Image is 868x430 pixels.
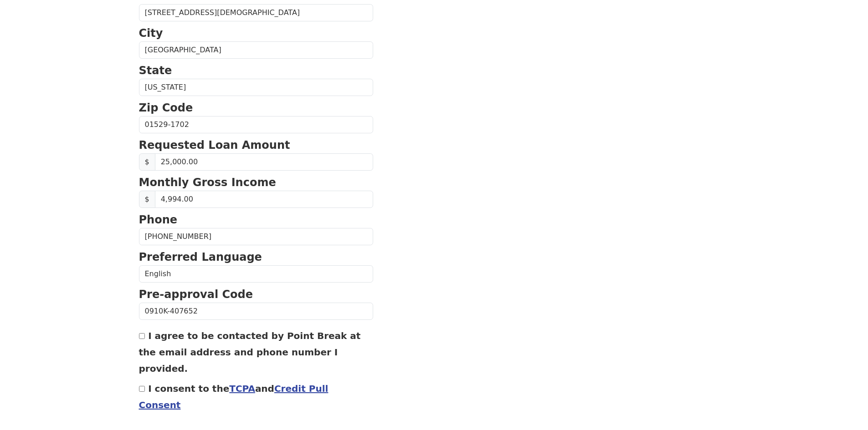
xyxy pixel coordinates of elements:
[139,330,361,374] label: I agree to be contacted by Point Break at the email address and phone number I provided.
[139,228,373,245] input: (___) ___-____
[139,64,172,77] strong: State
[229,383,255,394] a: TCPA
[139,41,373,59] input: City
[139,101,193,114] strong: Zip Code
[139,191,155,208] span: $
[139,213,178,226] strong: Phone
[139,288,253,301] strong: Pre-approval Code
[139,383,329,410] label: I consent to the and
[155,153,373,171] input: Requested Loan Amount
[139,4,373,21] input: Street Address
[139,153,155,171] span: $
[139,139,290,152] strong: Requested Loan Amount
[155,191,373,208] input: Monthly Gross Income
[139,174,373,191] p: Monthly Gross Income
[139,251,262,263] strong: Preferred Language
[139,116,373,133] input: Zip Code
[139,27,163,40] strong: City
[139,303,373,320] input: Pre-approval Code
